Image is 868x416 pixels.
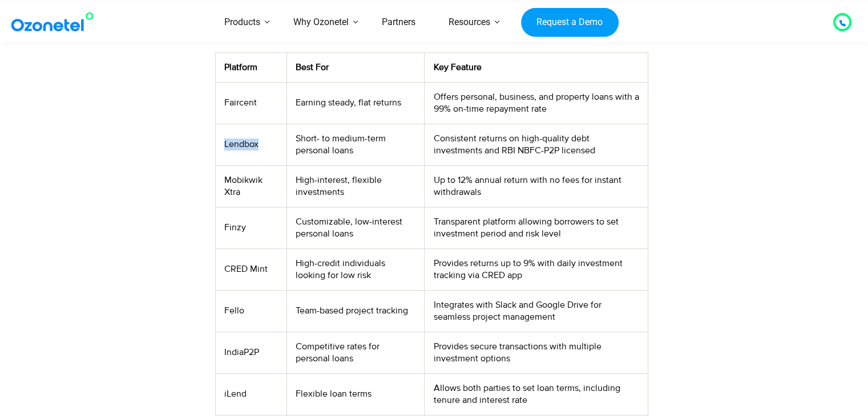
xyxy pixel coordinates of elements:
[425,290,648,332] td: Integrates with Slack and Google Drive for seamless project management
[287,248,425,290] td: High-credit individuals looking for low risk
[425,124,648,165] td: Consistent returns on high-quality debt investments and RBI NBFC-P2P licensed
[277,2,365,43] a: Why Ozonetel
[425,52,648,82] th: Key Feature
[425,248,648,290] td: Provides returns up to 9% with daily investment tracking via CRED app
[287,207,425,248] td: Customizable, low-interest personal loans
[215,373,286,415] td: iLend
[287,82,425,124] td: Earning steady, flat returns
[215,124,286,165] td: Lendbox
[215,52,286,82] th: Platform
[287,290,425,332] td: Team-based project tracking
[215,332,286,373] td: IndiaP2P
[287,332,425,373] td: Competitive rates for personal loans
[365,2,432,43] a: Partners
[425,332,648,373] td: Provides secure transactions with multiple investment options
[215,290,286,332] td: Fello
[425,207,648,248] td: Transparent platform allowing borrowers to set investment period and risk level
[287,52,425,82] th: Best For
[208,2,277,43] a: Products
[432,2,507,43] a: Resources
[287,165,425,207] td: High-interest, flexible investments
[215,248,286,290] td: CRED Mint
[215,165,286,207] td: Mobikwik Xtra
[215,82,286,124] td: Faircent
[215,207,286,248] td: Finzy
[425,373,648,415] td: Allows both parties to set loan terms, including tenure and interest rate
[287,124,425,165] td: Short- to medium-term personal loans
[287,373,425,415] td: Flexible loan terms
[425,82,648,124] td: Offers personal, business, and property loans with a 99% on-time repayment rate
[521,7,619,37] a: Request a Demo
[425,165,648,207] td: Up to 12% annual return with no fees for instant withdrawals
